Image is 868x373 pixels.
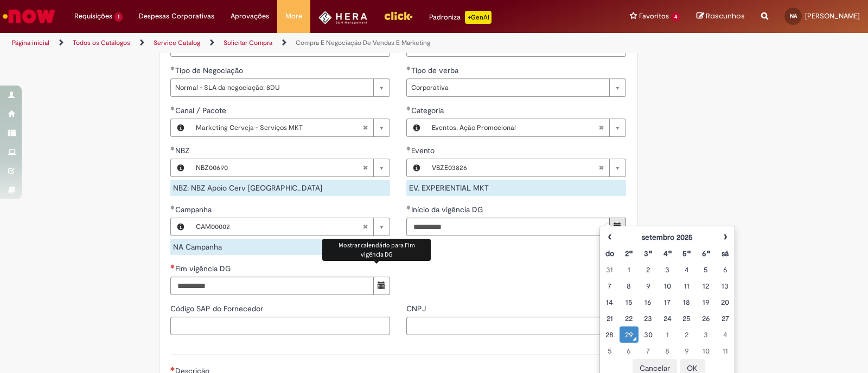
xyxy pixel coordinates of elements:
[407,159,426,176] button: Evento, Visualizar este registro VBZE03826
[641,345,655,356] div: 07 October 2025 Tuesday
[170,205,175,210] span: Obrigatório Preenchido
[696,245,715,261] th: Sexta-feira
[411,66,461,75] span: Tipo de verba
[641,264,655,275] div: 02 September 2025 Tuesday
[699,297,712,307] div: 19 September 2025 Friday
[622,345,636,356] div: 06 October 2025 Monday
[805,11,860,21] span: [PERSON_NAME]
[600,245,619,261] th: Domingo
[661,280,674,291] div: 10 September 2025 Wednesday
[154,38,200,47] a: Service Catalog
[357,218,373,235] abbr: Limpar campo Campanha
[411,205,485,214] span: Início da vigência DG
[175,79,368,96] span: Normal - SLA da negociação: 8DU
[699,329,712,340] div: 03 October 2025 Friday
[1,5,57,27] img: ServiceNow
[609,218,626,236] button: Mostrar calendário para Início da vigência DG
[171,218,190,235] button: Campanha, Visualizar este registro CAM00002
[170,66,175,70] span: Obrigatório Preenchido
[603,297,616,307] div: 14 September 2025 Sunday
[593,159,609,176] abbr: Limpar campo Evento
[406,146,411,150] span: Obrigatório Preenchido
[170,304,265,313] span: Código SAP do Fornecedor
[170,277,374,295] input: Fim vigência DG
[680,313,693,324] div: 25 September 2025 Thursday
[677,245,696,261] th: Quinta-feira
[411,106,446,115] span: Necessários - Categoria
[699,313,712,324] div: 26 September 2025 Friday
[170,367,175,371] span: Necessários
[170,180,390,196] div: NBZ: NBZ Apoio Cerv [GEOGRAPHIC_DATA]
[661,264,674,275] div: 03 September 2025 Wednesday
[641,297,655,307] div: 16 September 2025 Tuesday
[429,11,492,24] div: Padroniza
[175,205,214,214] span: Campanha
[622,264,636,275] div: 01 September 2025 Monday
[620,229,716,245] th: setembro 2025. Alternar mês
[603,313,616,324] div: 21 September 2025 Sunday
[699,280,712,291] div: 12 September 2025 Friday
[231,11,269,22] span: Aprovações
[622,280,636,291] div: 08 September 2025 Monday
[175,146,192,155] span: NBZ
[407,119,426,136] button: Categoria, Visualizar este registro Eventos, Ação Promocional
[718,264,732,275] div: 06 September 2025 Saturday
[190,119,390,136] a: Marketing Cerveja - Serviços MKTLimpar campo Canal / Pacote
[639,245,658,261] th: Terça-feira
[285,11,302,22] span: More
[406,304,428,313] span: CNPJ
[12,38,49,47] a: Página inicial
[699,345,712,356] div: 10 October 2025 Friday
[175,264,233,273] span: Fim vigência DG
[658,245,677,261] th: Quarta-feira
[170,317,390,335] input: Código SAP do Fornecedor
[716,229,735,245] th: Próximo mês
[224,38,272,47] a: Solicitar Compra
[432,119,598,136] span: Eventos, Ação Promocional
[603,345,616,356] div: 05 October 2025 Sunday
[603,329,616,340] div: 28 September 2025 Sunday
[8,33,571,53] ul: Trilhas de página
[384,8,413,24] img: click_logo_yellow_360x200.png
[190,218,390,235] a: CAM00002Limpar campo Campanha
[190,159,390,176] a: NBZ00690Limpar campo NBZ
[641,280,655,291] div: 09 September 2025 Tuesday
[680,297,693,307] div: 18 September 2025 Thursday
[322,239,431,260] div: Mostrar calendário para Fim vigência DG
[603,280,616,291] div: 07 September 2025 Sunday
[641,329,655,340] div: 30 September 2025 Tuesday
[406,106,411,110] span: Obrigatório Preenchido
[718,280,732,291] div: 13 September 2025 Saturday
[465,11,492,24] p: +GenAi
[196,159,362,176] span: NBZ00690
[411,146,437,155] span: Evento
[406,317,626,335] input: CNPJ
[603,264,616,275] div: 31 August 2025 Sunday
[357,119,373,136] abbr: Limpar campo Canal / Pacote
[175,106,228,115] span: Necessários - Canal / Pacote
[661,297,674,307] div: 17 September 2025 Wednesday
[406,205,411,210] span: Obrigatório Preenchido
[697,11,745,22] a: Rascunhos
[426,159,626,176] a: VBZE03826Limpar campo Evento
[170,264,175,269] span: Necessários
[73,38,130,47] a: Todos os Catálogos
[196,218,362,235] span: CAM00002
[620,245,639,261] th: Segunda-feira
[661,345,674,356] div: 08 October 2025 Wednesday
[74,11,112,22] span: Requisições
[718,329,732,340] div: 04 October 2025 Saturday
[406,180,626,196] div: EV. EXPERIENTIAL MKT
[716,245,735,261] th: Sábado
[373,277,390,295] button: Mostrar calendário para Fim vigência DG
[671,12,680,22] span: 4
[622,297,636,307] div: 15 September 2025 Monday
[661,313,674,324] div: 24 September 2025 Wednesday
[661,329,674,340] div: 01 October 2025 Wednesday
[641,313,655,324] div: 23 September 2025 Tuesday
[196,119,362,136] span: Marketing Cerveja - Serviços MKT
[680,264,693,275] div: 04 September 2025 Thursday
[622,329,636,340] div: 29 September 2025 Monday foi selecionado
[680,345,693,356] div: 09 October 2025 Thursday
[296,38,430,47] a: Compra E Negociação De Vendas E Marketing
